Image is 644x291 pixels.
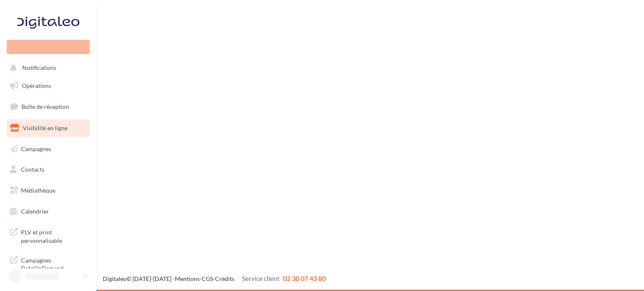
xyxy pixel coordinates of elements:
span: Médiathèque [21,187,55,194]
span: Notifications [22,64,56,72]
a: Opérations [5,77,91,95]
a: Boîte de réception [5,98,91,116]
a: Campagnes DataOnDemand [5,251,91,276]
a: Contacts [5,161,91,178]
span: Contacts [21,166,44,173]
span: © [DATE]-[DATE] - - - [103,275,326,282]
span: Campagnes DataOnDemand [21,255,86,273]
span: Visibilité en ligne [23,124,68,131]
a: Calendrier [5,203,91,220]
span: Boîte de réception [21,103,69,110]
div: Nouvelle campagne [7,40,90,54]
a: Visibilité en ligne [5,119,91,137]
a: Crédits [215,275,234,282]
span: Calendrier [21,208,49,215]
a: CGS [202,275,213,282]
a: PLV et print personnalisable [5,223,91,248]
span: Service client [242,274,280,282]
a: Médiathèque [5,182,91,199]
span: PLV et print personnalisable [21,227,86,245]
span: 02 30 07 43 80 [283,274,326,282]
span: Campagnes [21,145,51,152]
a: Mentions [175,275,200,282]
a: Campagnes [5,140,91,158]
a: Digitaleo [103,275,127,282]
span: Opérations [22,82,51,89]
